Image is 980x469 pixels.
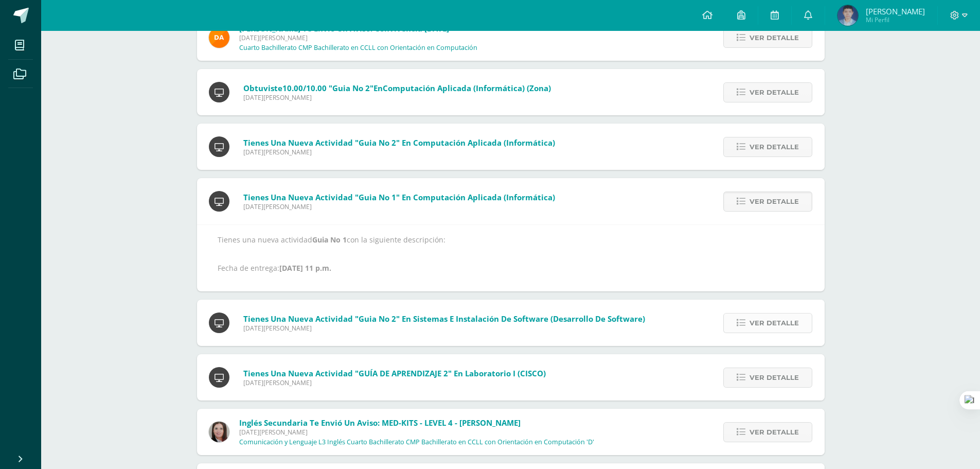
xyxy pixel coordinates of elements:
[243,324,645,333] span: [DATE][PERSON_NAME]
[329,83,373,93] span: "Guia No 2"
[209,27,229,48] img: f9d34ca01e392badc01b6cd8c48cabbd.png
[243,148,555,157] span: [DATE][PERSON_NAME]
[750,192,799,211] span: Ver detalle
[866,6,925,16] span: [PERSON_NAME]
[750,137,799,157] span: Ver detalle
[866,15,925,24] span: Mi Perfil
[218,235,804,273] p: Tienes una nueva actividad con la siguiente descripción: Fecha de entrega:
[239,33,477,42] span: [DATE][PERSON_NAME]
[239,44,477,52] p: Cuarto Bachillerato CMP Bachillerato en CCLL con Orientación en Computación
[312,235,347,245] strong: Guia No 1
[239,418,521,428] span: Inglés Secundaria te envió un aviso: MED-KITS - LEVEL 4 - [PERSON_NAME]
[279,263,331,273] strong: [DATE] 11 p.m.
[243,137,555,148] span: Tienes una nueva actividad "Guia No 2" En Computación Aplicada (Informática)
[243,202,555,211] span: [DATE][PERSON_NAME]
[750,28,799,47] span: Ver detalle
[383,83,551,93] span: Computación Aplicada (Informática) (Zona)
[750,368,799,387] span: Ver detalle
[750,423,799,442] span: Ver detalle
[750,314,799,333] span: Ver detalle
[239,428,594,437] span: [DATE][PERSON_NAME]
[243,378,546,387] span: [DATE][PERSON_NAME]
[209,422,229,442] img: 8af0450cf43d44e38c4a1497329761f3.png
[838,5,858,26] img: dee60735fc6276be8208edd3a9998d1c.png
[243,192,555,202] span: Tienes una nueva actividad "Guia No 1" En Computación Aplicada (Informática)
[239,438,594,446] p: Comunicación y Lenguaje L3 Inglés Cuarto Bachillerato CMP Bachillerato en CCLL con Orientación en...
[243,93,551,102] span: [DATE][PERSON_NAME]
[282,83,327,93] span: 10.00/10.00
[243,83,551,93] span: Obtuviste en
[243,314,645,324] span: Tienes una nueva actividad "Guia No 2" En Sistemas e Instalación de Software (Desarrollo de Softw...
[750,83,799,102] span: Ver detalle
[243,368,546,378] span: Tienes una nueva actividad "GUÍA DE APRENDIZAJE 2" En Laboratorio I (CISCO)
